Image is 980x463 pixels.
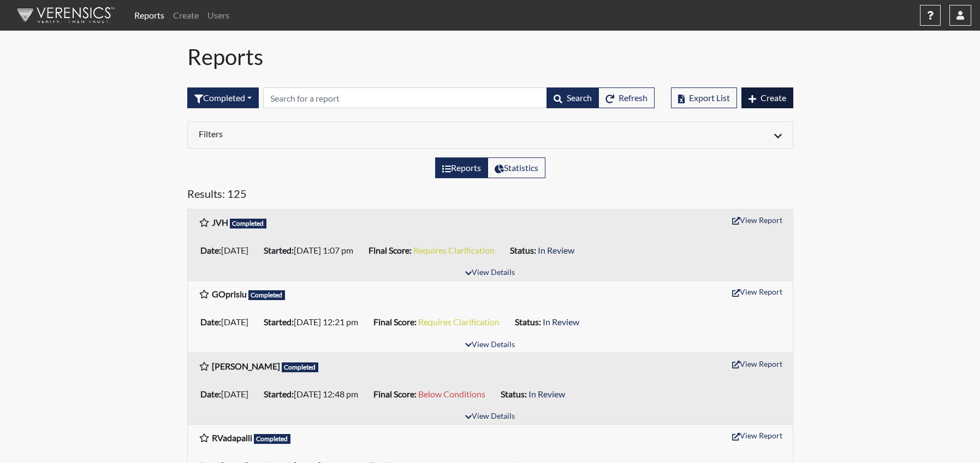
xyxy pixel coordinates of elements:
[488,157,545,178] label: View statistics about completed interviews
[130,4,169,26] a: Reports
[200,389,221,399] b: Date:
[259,242,364,259] li: [DATE] 1:07 pm
[435,157,488,178] label: View the list of reports
[510,245,536,255] b: Status:
[187,87,259,108] button: Completed
[191,128,790,142] div: Click to expand/collapse filters
[187,87,259,108] div: Filter by interview status
[196,385,259,403] li: [DATE]
[598,87,655,108] button: Refresh
[203,4,234,26] a: Users
[373,317,417,327] b: Final Score:
[671,87,737,108] button: Export List
[741,87,793,108] button: Create
[369,245,412,255] b: Final Score:
[418,389,485,399] span: Below Conditions
[460,409,520,424] button: View Details
[538,245,574,255] span: In Review
[727,212,787,228] button: View Report
[547,87,599,108] button: Search
[212,361,280,371] b: [PERSON_NAME]
[200,317,221,327] b: Date:
[460,266,520,280] button: View Details
[543,317,579,327] span: In Review
[264,389,294,399] b: Started:
[187,187,793,204] h5: Results: 125
[373,389,417,399] b: Final Score:
[528,389,565,399] span: In Review
[169,4,203,26] a: Create
[727,427,787,444] button: View Report
[259,385,369,403] li: [DATE] 12:48 pm
[196,313,259,331] li: [DATE]
[619,92,648,103] span: Refresh
[259,313,369,331] li: [DATE] 12:21 pm
[264,317,294,327] b: Started:
[761,92,786,103] span: Create
[567,92,592,103] span: Search
[196,242,259,259] li: [DATE]
[187,44,793,70] h1: Reports
[263,87,547,108] input: Search by Registration ID, Interview Number, or Investigation Name.
[515,317,541,327] b: Status:
[460,338,520,353] button: View Details
[199,128,482,139] h6: Filters
[212,289,247,299] b: GOprisiu
[200,245,221,255] b: Date:
[418,317,500,327] span: Requires Clarification
[689,92,730,103] span: Export List
[248,290,286,300] span: Completed
[230,219,267,228] span: Completed
[264,245,294,255] b: Started:
[254,434,291,444] span: Completed
[727,283,787,300] button: View Report
[212,432,252,443] b: RVadapalli
[413,245,495,255] span: Requires Clarification
[501,389,527,399] b: Status:
[282,362,319,372] span: Completed
[727,355,787,372] button: View Report
[212,217,228,227] b: JVH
